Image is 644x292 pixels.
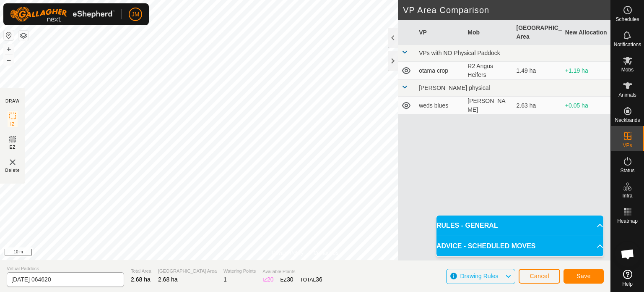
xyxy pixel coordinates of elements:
[436,221,498,231] span: RULES - GENERAL
[403,5,610,15] h2: VP Area Comparison
[419,84,490,91] span: [PERSON_NAME] physical
[611,266,644,290] a: Help
[131,276,151,283] span: 2.68 ha
[10,144,16,150] span: EZ
[131,268,151,275] span: Total Area
[562,20,610,45] th: New Allocation
[262,275,273,284] div: IZ
[280,275,293,284] div: EZ
[615,118,640,123] span: Neckbands
[513,97,562,115] td: 2.63 ha
[4,55,14,65] button: –
[623,143,632,148] span: VPs
[615,242,640,267] a: Open chat
[562,62,610,80] td: +1.19 ha
[7,265,124,272] span: Virtual Paddock
[621,67,634,72] span: Mobs
[622,281,633,287] span: Help
[467,62,509,79] div: R2 Angus Heifers
[272,249,304,257] a: Privacy Policy
[419,50,500,56] span: VPs with NO Physical Paddock
[436,216,603,236] p-accordion-header: RULES - GENERAL
[415,97,464,115] td: weds blues
[530,273,549,279] span: Cancel
[576,273,591,279] span: Save
[618,92,636,97] span: Animals
[513,20,562,45] th: [GEOGRAPHIC_DATA] Area
[287,276,293,283] span: 30
[10,7,115,22] img: Gallagher Logo
[158,276,178,283] span: 2.68 ha
[563,269,604,284] button: Save
[464,20,513,45] th: Mob
[467,97,509,114] div: [PERSON_NAME]
[4,30,14,40] button: Reset Map
[513,62,562,80] td: 1.49 ha
[415,20,464,45] th: VP
[8,157,18,167] img: VP
[436,241,535,251] span: ADVICE - SCHEDULED MOVES
[10,121,15,127] span: IZ
[314,249,338,257] a: Contact Us
[460,273,498,279] span: Drawing Rules
[622,193,632,198] span: Infra
[562,97,610,115] td: +0.05 ha
[262,268,322,275] span: Available Points
[18,31,29,41] button: Map Layers
[615,17,639,22] span: Schedules
[5,98,20,104] div: DRAW
[614,42,641,47] span: Notifications
[223,276,227,283] span: 1
[436,236,603,256] p-accordion-header: ADVICE - SCHEDULED MOVES
[132,10,140,19] span: JM
[158,268,217,275] span: [GEOGRAPHIC_DATA] Area
[620,168,634,173] span: Status
[316,276,322,283] span: 36
[223,268,256,275] span: Watering Points
[617,218,638,224] span: Heatmap
[300,275,322,284] div: TOTAL
[519,269,560,284] button: Cancel
[5,167,20,174] span: Delete
[4,44,14,54] button: +
[267,276,274,283] span: 20
[415,62,464,80] td: otama crop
